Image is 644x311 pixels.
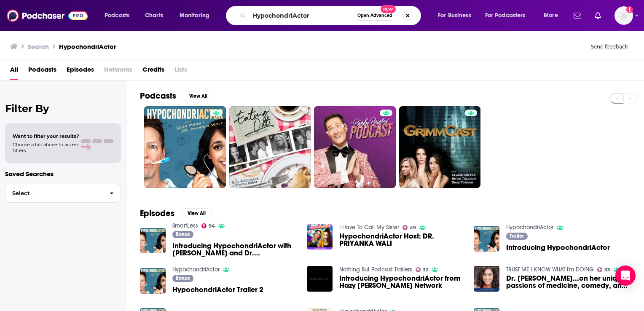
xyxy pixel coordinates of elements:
span: Want to filter your results? [13,133,79,139]
img: HypochondriActor Host: DR. PRIYANKA WALI [307,224,333,249]
a: All [10,63,18,80]
h2: Episodes [140,208,174,219]
button: Send feedback [588,43,631,50]
img: Introducing HypochondriActor with Sean Hayes and Dr. Priyanka Wali [140,228,166,254]
a: Podcasts [28,63,56,80]
button: open menu [174,9,220,22]
button: Open AdvancedNew [354,11,396,21]
img: Introducing HypochondriActor from Hazy Mills Network [307,266,333,292]
span: Lists [174,63,187,80]
span: Logged in as BenLaurro [614,6,633,25]
a: 49 [402,225,416,230]
a: Show notifications dropdown [570,8,585,23]
a: Episodes [67,63,94,80]
span: Bonus [176,276,190,281]
span: More [544,10,558,21]
span: Networks [104,63,132,80]
a: HypochondriActor [172,266,220,273]
svg: Add a profile image [626,6,633,13]
div: Search podcasts, credits, & more... [234,6,429,25]
span: Introducing HypochondriActor with [PERSON_NAME] and Dr. [PERSON_NAME] [172,242,297,257]
img: Introducing HypochondriActor [474,226,499,252]
span: Dr. [PERSON_NAME]...on her unique passions of medicine, comedy, and storytelling, on learning the... [506,275,631,289]
a: 33 [597,267,611,272]
button: Show profile menu [614,6,633,25]
span: Introducing HypochondriActor from Hazy [PERSON_NAME] Network [339,275,464,289]
button: View All [183,91,213,101]
span: Choose a tab above to access filters. [13,142,79,153]
span: 32 [423,268,428,272]
button: open menu [538,9,569,22]
a: Credits [142,63,164,80]
h3: Search [28,43,49,51]
a: Introducing HypochondriActor [506,244,610,251]
a: SmartLess [172,222,198,229]
button: open menu [99,9,140,22]
p: Saved Searches [5,170,121,178]
h2: Podcasts [140,91,176,101]
a: HypochondriActor [506,224,553,231]
span: 33 [604,268,610,272]
a: PodcastsView All [140,91,213,101]
a: Introducing HypochondriActor from Hazy Mills Network [339,275,464,289]
h3: HypochondriActor [59,43,116,51]
h2: Filter By [5,102,121,115]
span: Open Advanced [357,13,392,18]
a: Introducing HypochondriActor with Sean Hayes and Dr. Priyanka Wali [172,242,297,257]
img: HypochondriActor Trailer 2 [140,268,166,294]
button: open menu [480,9,538,22]
span: Charts [145,10,163,21]
a: 32 [416,267,429,272]
span: New [381,5,396,13]
button: Select [5,184,121,203]
img: User Profile [614,6,633,25]
button: View All [181,208,212,218]
a: HypochondriActor Trailer 2 [172,286,263,293]
span: Trailer [510,233,524,239]
a: Show notifications dropdown [591,8,604,23]
div: Open Intercom Messenger [615,265,636,286]
span: For Business [438,10,471,21]
a: TRUST ME I KNOW WHAT I'm DOING [506,266,594,273]
a: Nothing But Podcast Trailers [339,266,412,273]
a: I Have To Call My Sister [339,224,399,231]
span: Bonus [176,232,190,237]
span: 49 [410,226,416,230]
a: Charts [140,9,168,22]
input: Search podcasts, credits, & more... [249,9,354,22]
span: Monitoring [180,10,209,21]
span: For Podcasters [485,10,526,21]
span: 94 [209,224,215,228]
a: Dr. Priyanka Wali...on her unique passions of medicine, comedy, and storytelling, on learning the... [506,275,631,289]
span: Select [5,190,103,196]
a: 94 [201,223,215,228]
a: EpisodesView All [140,208,212,219]
img: Podchaser - Follow, Share and Rate Podcasts [7,8,88,24]
span: Podcasts [105,10,129,21]
button: open menu [432,9,482,22]
img: Dr. Priyanka Wali...on her unique passions of medicine, comedy, and storytelling, on learning the... [474,266,499,292]
a: HypochondriActor Host: DR. PRIYANKA WALI [339,233,464,247]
